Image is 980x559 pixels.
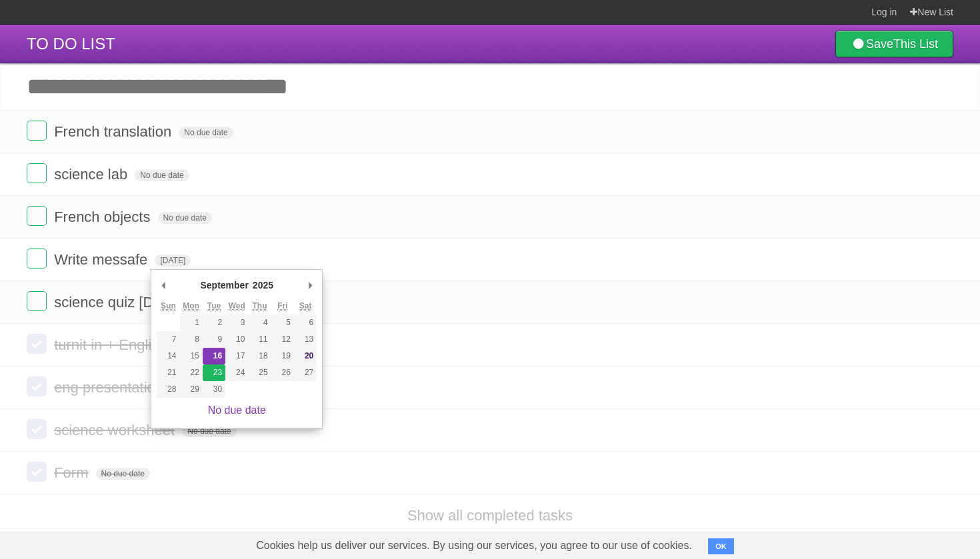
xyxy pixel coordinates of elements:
[294,314,317,331] button: 6
[180,331,203,348] button: 8
[161,301,176,311] abbr: Sunday
[407,507,573,524] a: Show all completed tasks
[225,364,248,381] button: 24
[248,331,271,348] button: 11
[27,462,47,482] label: Done
[203,348,225,364] button: 16
[248,348,271,364] button: 18
[199,275,251,295] div: September
[180,364,203,381] button: 22
[225,348,248,364] button: 17
[182,425,236,437] span: No due date
[251,275,275,295] div: 2025
[203,331,225,348] button: 9
[180,348,203,364] button: 15
[248,314,271,331] button: 4
[299,301,312,311] abbr: Saturday
[294,331,317,348] button: 13
[271,331,294,348] button: 12
[207,301,221,311] abbr: Tuesday
[27,121,47,141] label: Done
[157,348,179,364] button: 14
[708,538,734,554] button: OK
[157,331,179,348] button: 7
[27,291,47,311] label: Done
[27,419,47,439] label: Done
[225,314,248,331] button: 3
[96,468,150,480] span: No due date
[229,301,245,311] abbr: Wednesday
[27,334,47,354] label: Done
[54,294,188,310] span: science quiz [DATE]
[271,364,294,381] button: 26
[243,532,705,559] span: Cookies help us deliver our services. By using our services, you agree to our use of cookies.
[893,37,938,51] b: This List
[157,381,179,398] button: 28
[54,209,153,225] span: French objects
[294,364,317,381] button: 27
[27,206,47,226] label: Done
[203,381,225,398] button: 30
[203,314,225,331] button: 2
[27,35,115,53] span: TO DO LIST
[27,163,47,183] label: Done
[54,464,91,481] span: Form
[271,348,294,364] button: 19
[54,251,151,268] span: Write messafe
[180,381,203,398] button: 29
[27,249,47,269] label: Done
[54,422,178,438] span: science worksheet
[54,336,170,353] span: turnit in + English
[155,255,191,267] span: [DATE]
[248,364,271,381] button: 25
[158,212,212,224] span: No due date
[157,364,179,381] button: 21
[208,404,266,416] a: No due date
[54,379,167,396] span: eng presentation
[54,123,175,140] span: French translation
[225,331,248,348] button: 10
[54,166,131,183] span: science lab
[157,275,170,295] button: Previous Month
[27,376,47,396] label: Done
[179,127,233,139] span: No due date
[180,314,203,331] button: 1
[253,301,267,311] abbr: Thursday
[294,348,317,364] button: 20
[203,364,225,381] button: 23
[271,314,294,331] button: 5
[135,169,189,181] span: No due date
[303,275,317,295] button: Next Month
[835,31,953,57] a: SaveThis List
[183,301,199,311] abbr: Monday
[277,301,287,311] abbr: Friday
